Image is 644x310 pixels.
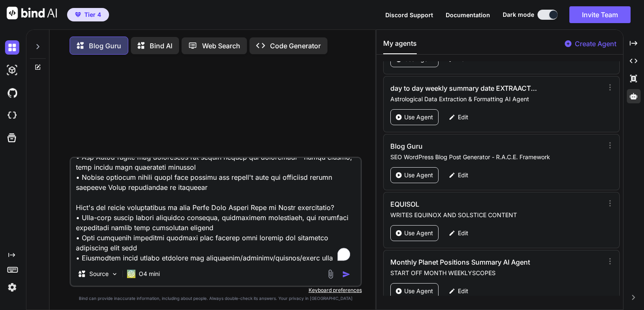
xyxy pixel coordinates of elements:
[404,287,433,295] p: Use Agent
[503,11,534,19] span: Dark mode
[390,199,539,209] h3: EQUISOL
[84,11,101,19] span: Tier 4
[326,269,335,279] img: attachment
[390,269,603,277] p: START OFF MONTH WEEKLYSCOPES
[404,171,433,179] p: Use Agent
[446,11,490,18] span: Documentation
[202,41,240,51] p: Web Search
[385,11,433,18] span: Discord Support
[5,108,19,123] img: cloudideIcon
[569,6,631,23] button: Invite Team
[5,40,19,55] img: darkChat
[390,83,539,93] h3: day to day weekly summary date EXTRAACTOR
[5,63,19,77] img: darkAi-studio
[150,41,172,51] p: Bind AI
[139,270,160,278] p: O4 mini
[89,270,109,278] p: Source
[458,171,468,179] p: Edit
[404,229,433,237] p: Use Agent
[70,287,362,294] p: Keyboard preferences
[385,11,433,19] button: Discord Support
[390,141,539,151] h3: Blog Guru
[390,257,539,267] h3: Monthly Planet Positions Summary AI Agent
[111,271,118,278] img: Pick Models
[127,270,135,278] img: O4 mini
[446,11,490,19] button: Documentation
[390,211,603,219] p: WRITES EQUINOX AND SOLSTICE CONTENT
[71,158,361,262] textarea: To enrich screen reader interactions, please activate Accessibility in Grammarly extension settings
[270,41,321,51] p: Code Generator
[5,280,19,294] img: settings
[70,295,362,302] p: Bind can provide inaccurate information, including about people. Always double-check its answers....
[75,12,81,17] img: premium
[390,153,603,161] p: SEO WordPress Blog Post Generator - R.A.C.E. Framework
[89,41,121,51] p: Blog Guru
[7,7,57,19] img: Bind AI
[342,270,351,278] img: icon
[404,113,433,121] p: Use Agent
[67,8,109,21] button: premiumTier 4
[390,95,603,103] p: Astrological Data Extraction & Formatting AI Agent
[458,229,468,237] p: Edit
[575,39,616,49] p: Create Agent
[383,38,417,54] button: My agents
[5,86,19,100] img: githubDark
[458,287,468,295] p: Edit
[458,113,468,121] p: Edit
